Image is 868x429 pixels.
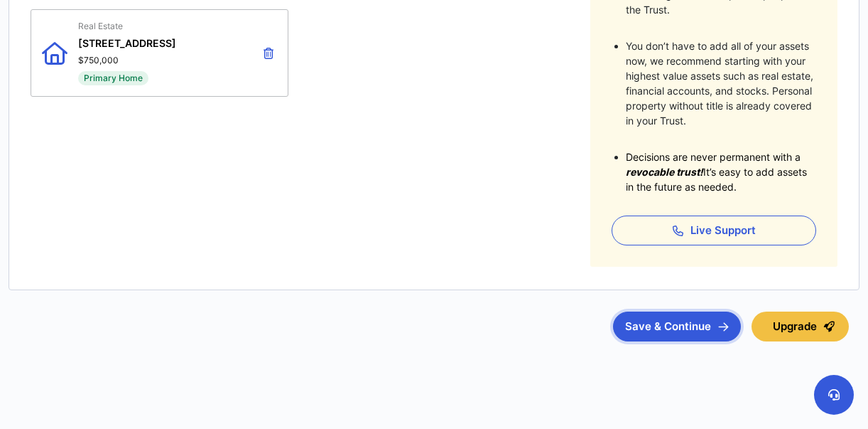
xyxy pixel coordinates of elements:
[626,38,816,128] li: You don’t have to add all of your assets now, we recommend starting with your highest value asset...
[78,37,176,49] span: [STREET_ADDRESS]
[612,216,816,245] button: Live Support
[78,71,148,85] span: Primary Home
[78,21,176,31] span: Real Estate
[626,166,703,178] span: revocable trust!
[78,55,176,65] span: $750,000
[613,312,741,341] button: Save & Continue
[626,151,807,193] span: Decisions are never permanent with a It’s easy to add assets in the future as needed.
[752,312,849,341] button: Upgrade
